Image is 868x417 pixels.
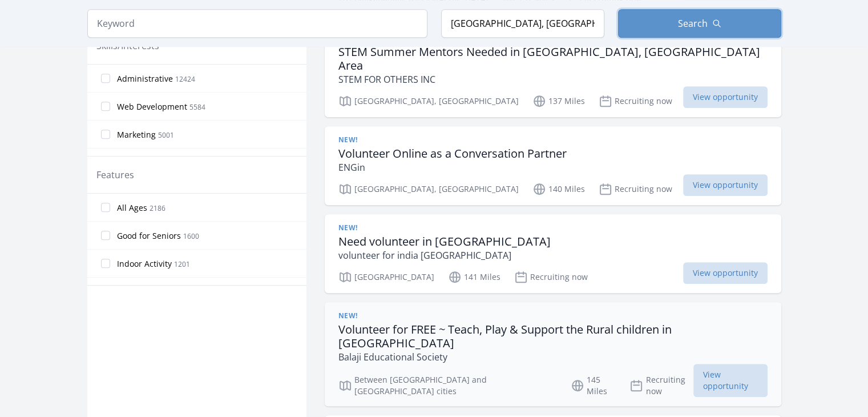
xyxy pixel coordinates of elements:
span: 2186 [150,203,165,213]
span: Indoor Activity [117,258,172,270]
input: All Ages 2186 [101,203,110,212]
span: 5584 [189,102,205,112]
p: 145 Miles [571,374,616,397]
span: 1600 [183,231,199,241]
h3: STEM Summer Mentors Needed in [GEOGRAPHIC_DATA], [GEOGRAPHIC_DATA] Area [338,45,768,73]
input: Marketing 5001 [101,130,110,139]
legend: Features [96,168,134,182]
p: [GEOGRAPHIC_DATA] [338,270,434,284]
input: Administrative 12424 [101,74,110,83]
span: View opportunity [683,262,768,284]
span: Good for Seniors [117,230,181,242]
span: 12424 [175,74,195,84]
a: New! Need volunteer in [GEOGRAPHIC_DATA] volunteer for india [GEOGRAPHIC_DATA] [GEOGRAPHIC_DATA] ... [325,214,781,293]
h3: Volunteer for FREE ~ Teach, Play & Support the Rural children in [GEOGRAPHIC_DATA] [338,323,768,350]
span: Search [678,17,708,30]
a: New! Volunteer Online as a Conversation Partner ENGin [GEOGRAPHIC_DATA], [GEOGRAPHIC_DATA] 140 Mi... [325,126,781,205]
span: Administrative [117,73,173,85]
a: New! STEM Summer Mentors Needed in [GEOGRAPHIC_DATA], [GEOGRAPHIC_DATA] Area STEM FOR OTHERS INC ... [325,25,781,117]
p: 141 Miles [448,270,500,284]
p: [GEOGRAPHIC_DATA], [GEOGRAPHIC_DATA] [338,94,519,108]
p: Recruiting now [629,374,693,397]
input: Location [441,9,604,38]
span: New! [338,311,358,320]
p: volunteer for india [GEOGRAPHIC_DATA] [338,248,551,262]
h3: Volunteer Online as a Conversation Partner [338,147,567,161]
p: ENGin [338,161,567,174]
p: Balaji Educational Society [338,350,768,364]
span: New! [338,223,358,232]
span: Web Development [117,101,187,113]
span: 5001 [158,130,174,140]
p: Recruiting now [599,94,672,108]
input: Good for Seniors 1600 [101,231,110,240]
a: New! Volunteer for FREE ~ Teach, Play & Support the Rural children in [GEOGRAPHIC_DATA] Balaji Ed... [325,302,781,406]
p: 140 Miles [532,182,585,196]
span: View opportunity [683,86,768,108]
span: All Ages [117,202,147,214]
input: Web Development 5584 [101,102,110,111]
button: Search [618,9,781,38]
span: View opportunity [693,364,767,397]
p: STEM FOR OTHERS INC [338,73,768,86]
p: Recruiting now [599,182,672,196]
span: Marketing [117,129,156,141]
span: New! [338,135,358,145]
p: [GEOGRAPHIC_DATA], [GEOGRAPHIC_DATA] [338,182,519,196]
span: 1201 [174,259,190,269]
p: Between [GEOGRAPHIC_DATA] and [GEOGRAPHIC_DATA] cities [338,374,557,397]
p: 137 Miles [532,94,585,108]
input: Keyword [87,9,427,38]
p: Recruiting now [514,270,588,284]
h3: Need volunteer in [GEOGRAPHIC_DATA] [338,235,551,248]
span: View opportunity [683,174,768,196]
input: Indoor Activity 1201 [101,259,110,268]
